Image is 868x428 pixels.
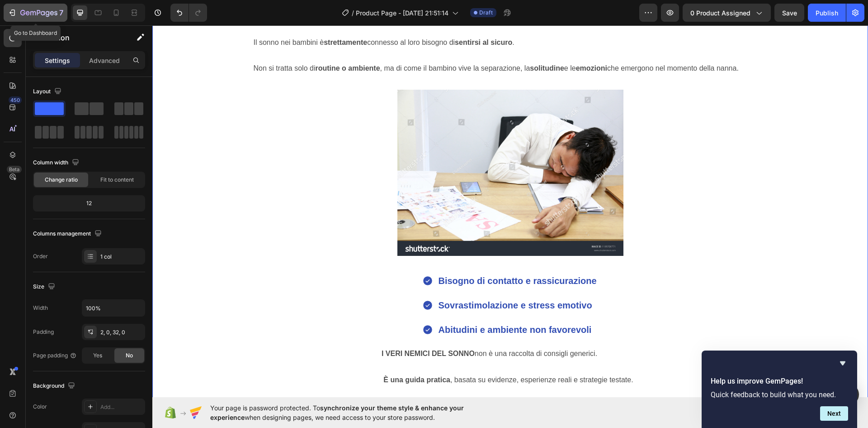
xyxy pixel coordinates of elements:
[82,300,145,316] input: Auto
[210,404,464,421] span: synchronize your theme style & enhance your experience
[711,390,848,399] p: Quick feedback to build what you need.
[59,7,63,18] p: 7
[683,4,771,22] button: 0 product assigned
[100,253,143,261] div: 1 col
[4,4,67,22] button: 7
[45,176,78,184] span: Change ratio
[33,351,77,360] div: Page padding
[44,32,118,43] p: Section
[352,8,354,18] span: /
[837,358,848,369] button: Hide survey
[33,281,57,293] div: Size
[424,39,455,47] strong: emozioni
[9,96,22,104] div: 450
[33,86,63,98] div: Layout
[33,380,77,392] div: Background
[33,157,81,169] div: Column width
[808,4,846,22] button: Publish
[820,406,848,421] button: Next question
[170,4,207,22] div: Undo/Redo
[152,25,868,397] iframe: Design area
[690,8,750,18] span: 0 product assigned
[100,403,143,411] div: Add...
[286,247,444,264] p: Bisogno di contatto e rassicurazione
[33,403,47,411] div: Color
[163,39,227,47] strong: routine o ambiente
[100,328,143,337] div: 2, 0, 32, 0
[33,252,48,260] div: Order
[7,166,22,173] div: Beta
[33,228,104,240] div: Columns management
[711,358,848,421] div: Help us improve GemPages!
[229,322,486,335] p: non è una raccolta di consigli generici.
[245,64,471,231] img: gempages_584859499177706356-9208029e-0cd7-42d4-a0ee-2ca9e69bfe4b.jpg
[229,324,322,332] strong: I VERI NEMICI DEL SONNO
[126,351,133,360] span: No
[479,9,493,17] span: Draft
[210,403,499,422] span: Your page is password protected. To when designing pages, we need access to your store password.
[711,376,848,387] h2: Help us improve GemPages!
[774,4,804,22] button: Save
[356,8,448,18] span: Product Page - [DATE] 21:51:14
[100,176,134,184] span: Fit to content
[231,351,298,358] strong: È una guida pratica
[229,348,486,361] p: , basata su evidenze, esperienze reali e strategie testate.
[286,272,444,288] p: Sovrastimolazione e stress emotivo
[35,197,143,210] div: 12
[33,328,54,336] div: Padding
[816,8,838,18] div: Publish
[286,296,444,313] p: Abitudini e ambiente non favorevoli
[377,39,412,47] strong: solitudine
[45,56,70,65] p: Settings
[782,9,797,17] span: Save
[93,351,102,360] span: Yes
[89,56,120,65] p: Advanced
[33,304,48,312] div: Width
